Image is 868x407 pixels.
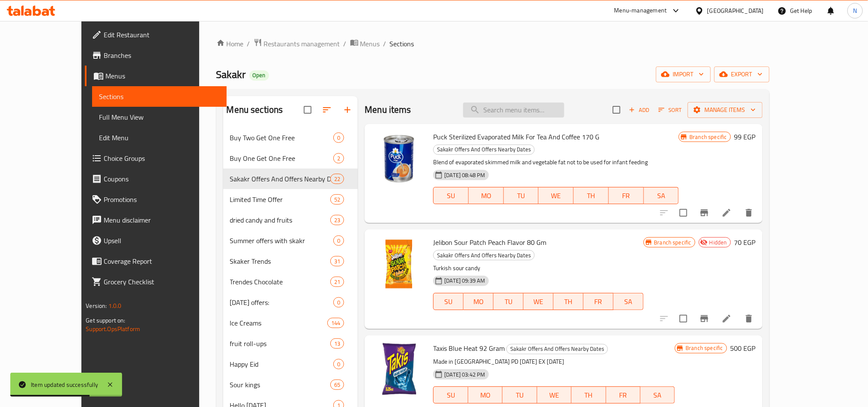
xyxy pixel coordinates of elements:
span: Happy Eid [230,359,334,369]
button: delete [739,308,759,329]
span: SU [437,389,464,401]
div: dried candy and fruits23 [223,210,358,230]
span: Grocery Checklist [104,277,219,287]
span: Add item [626,103,653,117]
span: Version: [86,300,107,311]
span: MO [467,295,490,308]
button: TU [503,386,537,404]
span: export [721,69,763,80]
span: [DATE] 09:39 AM [441,277,488,285]
div: items [330,174,344,184]
a: Coupons [85,169,226,189]
span: Manage items [694,105,756,115]
span: Sort items [653,103,688,117]
span: WE [527,295,550,308]
p: Turkish sour candy [433,263,643,274]
span: 22 [331,175,344,183]
a: Sections [92,86,226,107]
span: Get support on: [86,315,125,326]
button: Add section [337,99,358,120]
span: Choice Groups [104,153,219,163]
button: FR [609,187,644,204]
div: Trendes Chocolate21 [223,271,358,292]
button: WE [524,293,554,310]
div: Buy One Get One Free2 [223,148,358,169]
span: Select all sections [299,101,317,119]
button: MO [469,187,504,204]
div: [DATE] offers:0 [223,292,358,313]
h6: 70 EGP [734,236,756,248]
span: TH [557,295,580,308]
a: Edit Restaurant [85,24,226,45]
span: Promotions [104,194,219,205]
div: Sakakr Offers And Offers Nearby Dates [506,344,608,354]
span: Upsell [104,235,219,246]
a: Coverage Report [85,251,226,271]
div: items [330,215,344,225]
li: / [383,39,386,49]
div: Summer offers with skakr0 [223,230,358,251]
span: 65 [331,381,344,389]
span: Edit Menu [99,133,219,143]
span: 0 [334,134,344,142]
span: Menus [360,39,380,49]
span: SA [644,389,671,401]
div: items [330,256,344,266]
a: Edit Menu [92,127,226,148]
div: items [333,133,344,143]
div: Item updated successfully [31,380,98,389]
span: 23 [331,216,344,224]
span: SU [437,190,465,202]
a: Full Menu View [92,107,226,127]
span: fruit roll-ups [230,338,330,349]
span: Sections [99,91,219,102]
button: SU [433,293,464,310]
div: items [330,338,344,349]
button: Branch-specific-item [694,202,715,223]
button: Manage items [688,102,763,118]
span: Branch specific [686,133,730,141]
span: Sour kings [230,380,330,390]
button: WE [539,187,574,204]
div: Limited Time Offer [230,194,330,205]
button: export [714,66,769,82]
span: 0 [334,237,344,245]
span: Menus [105,71,219,81]
span: 13 [331,340,344,348]
a: Support.OpsPlatform [86,323,140,335]
div: Menu-management [614,6,667,16]
span: Buy One Get One Free [230,153,334,163]
h2: Menu items [365,103,411,116]
span: Menu disclaimer [104,215,219,225]
li: / [344,39,347,49]
span: TU [506,389,533,401]
button: Add [626,103,653,117]
div: items [330,277,344,287]
span: Sort sections [317,99,337,120]
span: TH [575,389,602,401]
span: MO [472,190,500,202]
div: Happy Eid0 [223,354,358,374]
span: 144 [328,319,344,327]
a: Menus [350,38,380,49]
div: Sakakr Offers And Offers Nearby Dates [230,174,330,184]
a: Choice Groups [85,148,226,169]
a: Menu disclaimer [85,210,226,230]
div: items [330,380,344,390]
a: Branches [85,45,226,66]
a: Grocery Checklist [85,271,226,292]
input: search [463,103,564,118]
span: [DATE] 03:42 PM [441,371,488,379]
div: dried candy and fruits [230,215,330,225]
span: FR [610,389,637,401]
span: Buy Two Get One Free [230,133,334,143]
span: Sakakr Offers And Offers Nearby Dates [434,145,534,154]
div: Skaker Trends31 [223,251,358,271]
span: 0 [334,360,344,368]
span: Open [249,72,269,79]
div: items [333,359,344,369]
